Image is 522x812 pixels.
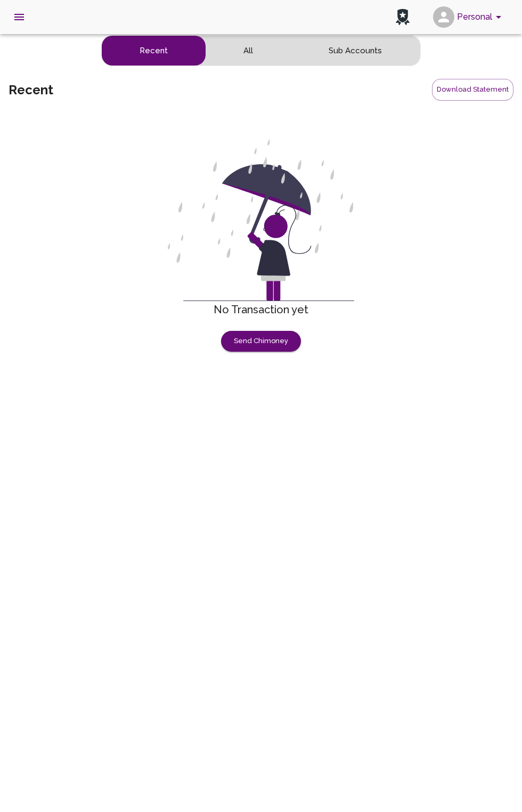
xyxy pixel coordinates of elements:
button: account of current user [429,3,509,31]
button: Send Chimoney [221,331,301,352]
div: text alignment [101,35,421,66]
h5: recent [9,82,53,99]
img: make-it-rain.svg [168,139,354,301]
button: Download Statement [432,79,513,101]
button: all [206,36,291,66]
button: subaccounts [291,36,420,66]
h6: No Transaction yet [9,301,513,318]
button: open drawer [6,4,32,30]
button: recent [102,36,206,66]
